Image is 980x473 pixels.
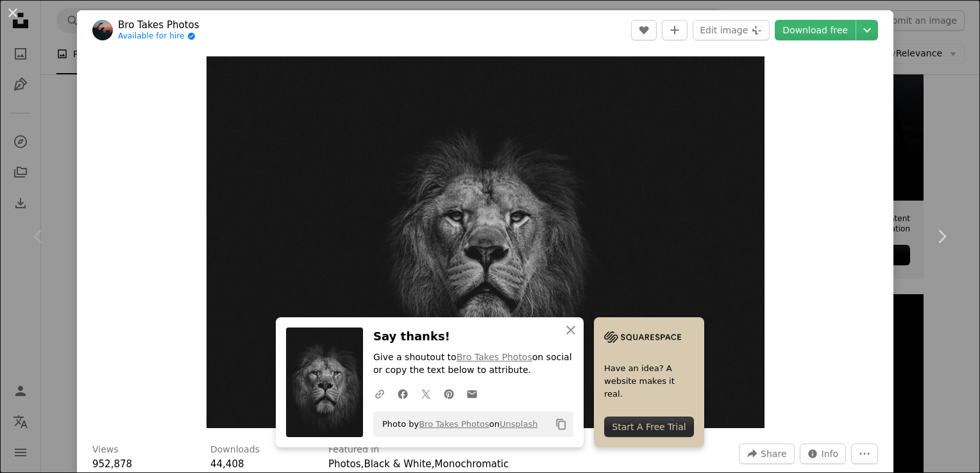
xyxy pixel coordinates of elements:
[376,414,537,435] span: Photo by on
[364,458,431,470] a: Black & White
[207,56,765,428] button: Zoom in on this image
[92,458,132,470] span: 952,878
[361,458,364,470] span: ,
[118,31,199,42] a: Available for hire
[775,20,856,40] a: Download free
[550,413,572,435] button: Copy to clipboard
[457,352,532,362] a: Bro Takes Photos
[851,444,878,464] button: More Actions
[118,19,199,31] a: Bro Takes Photos
[432,458,435,470] span: ,
[500,419,537,429] a: Unsplash
[414,381,437,406] a: Share on Twitter
[435,458,509,470] a: Monochromatic
[328,458,361,470] a: Photos
[594,317,704,447] a: Have an idea? A website makes it real.Start A Free Trial
[437,381,460,406] a: Share on Pinterest
[903,175,980,298] a: Next
[373,351,573,377] p: Give a shoutout to on social or copy the text below to attribute.
[604,328,681,347] img: file-1705255347840-230a6ab5bca9image
[210,458,244,470] span: 44,408
[761,444,786,463] span: Share
[373,328,573,346] h3: Say thanks!
[693,20,770,40] button: Edit image
[391,381,414,406] a: Share on Facebook
[822,444,839,463] span: Info
[800,444,847,464] button: Stats about this image
[328,444,379,456] h3: Featured in
[92,444,119,456] h3: Views
[856,20,878,40] button: Choose download size
[207,56,765,428] img: a black and white photo of a lion
[460,381,484,406] a: Share over email
[662,20,688,40] button: Add to Collection
[631,20,657,40] button: Like
[604,362,694,401] span: Have an idea? A website makes it real.
[210,444,260,456] h3: Downloads
[419,419,489,429] a: Bro Takes Photos
[92,20,113,40] img: Go to Bro Takes Photos's profile
[604,417,694,437] div: Start A Free Trial
[739,444,794,464] button: Share this image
